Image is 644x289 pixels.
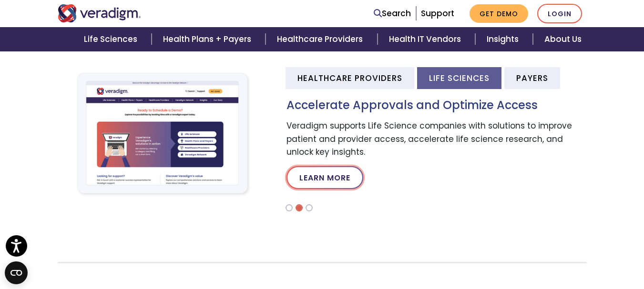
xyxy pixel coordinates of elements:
[5,261,28,284] button: Open CMP widget
[58,4,141,22] img: Veradigm logo
[152,27,266,51] a: Health Plans + Payers
[378,27,475,51] a: Health IT Vendors
[596,241,633,278] iframe: Drift Chat Widget
[286,166,363,189] a: Learn More
[417,67,501,89] li: Life Sciences
[504,67,560,89] li: Payers
[533,27,593,51] a: About Us
[537,4,582,23] a: Login
[470,4,528,23] a: Get Demo
[421,8,454,19] a: Support
[266,27,377,51] a: Healthcare Providers
[286,120,587,159] p: Veradigm supports Life Science companies with solutions to improve patient and provider access, a...
[475,27,533,51] a: Insights
[374,7,411,20] a: Search
[72,27,152,51] a: Life Sciences
[286,99,587,112] h3: Accelerate Approvals and Optimize Access
[286,67,414,89] li: Healthcare Providers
